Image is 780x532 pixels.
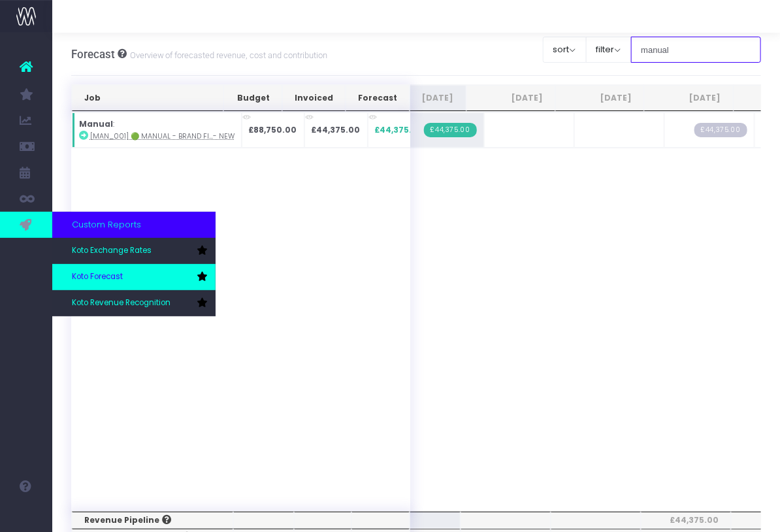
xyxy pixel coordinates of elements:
span: Koto Forecast [72,271,123,283]
strong: Manual [79,118,113,129]
strong: £88,750.00 [249,124,297,135]
th: Invoiced [282,85,346,111]
small: Overview of forecasted revenue, cost and contribution [127,48,328,61]
span: £44,375.00 [375,124,424,136]
th: Revenue Pipeline [72,512,233,529]
span: Custom Reports [72,218,141,231]
button: filter [586,37,632,63]
th: Nov 25: activate to sort column ascending [644,85,733,111]
th: Forecast [346,85,410,111]
strong: £44,375.00 [312,124,361,135]
a: Koto Revenue Recognition [52,290,216,316]
span: Koto Revenue Recognition [72,297,171,309]
span: Koto Exchange Rates [72,245,152,257]
th: Job: activate to sort column ascending [72,85,223,111]
button: sort [543,37,587,63]
a: Koto Forecast [52,264,216,290]
span: Streamtime Draft Invoice: null – [MAN_001] 🟢 Manual - Brand Film - Campaign - New - 2 [694,123,747,137]
th: £44,375.00 [641,512,731,529]
th: Budget [223,85,282,111]
th: Aug 25: activate to sort column ascending [377,85,466,111]
td: : [72,112,242,148]
th: Oct 25: activate to sort column ascending [555,85,644,111]
input: Search... [631,37,762,63]
a: Koto Exchange Rates [52,238,216,264]
img: images/default_profile_image.png [16,506,36,525]
span: Streamtime Invoice: 2468 – [MAN_001] 🟢 Manual - TRT Brand Campaign 2025 - 50% Deposit [424,123,477,137]
th: Sep 25: activate to sort column ascending [466,85,555,111]
span: Forecast [71,48,115,61]
abbr: [MAN_001] 🟢 Manual - Brand Film - Campaign - New [90,131,235,141]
